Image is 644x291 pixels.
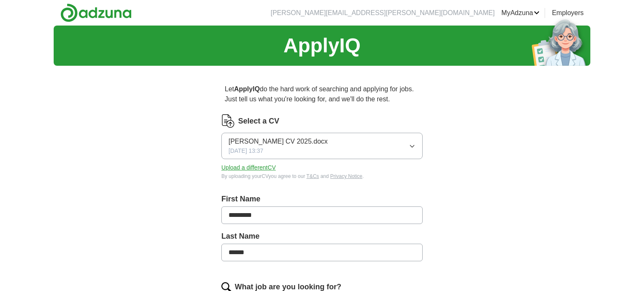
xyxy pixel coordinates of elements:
strong: ApplyIQ [234,85,260,93]
label: First Name [221,193,423,205]
div: By uploading your CV you agree to our and . [221,173,423,180]
a: Privacy Notice [330,173,363,179]
img: Adzuna logo [60,3,132,22]
p: Let do the hard work of searching and applying for jobs. Just tell us what you're looking for, an... [221,81,423,108]
label: Select a CV [238,116,279,127]
span: [DATE] 13:37 [229,147,263,155]
button: [PERSON_NAME] CV 2025.docx[DATE] 13:37 [221,133,423,159]
a: MyAdzuna [501,8,540,18]
button: Upload a differentCV [221,163,276,172]
a: Employers [552,8,584,18]
a: T&Cs [306,173,319,179]
h1: ApplyIQ [283,31,361,61]
li: [PERSON_NAME][EMAIL_ADDRESS][PERSON_NAME][DOMAIN_NAME] [270,8,494,18]
label: Last Name [221,231,423,242]
img: CV Icon [221,114,235,128]
span: [PERSON_NAME] CV 2025.docx [229,136,328,147]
